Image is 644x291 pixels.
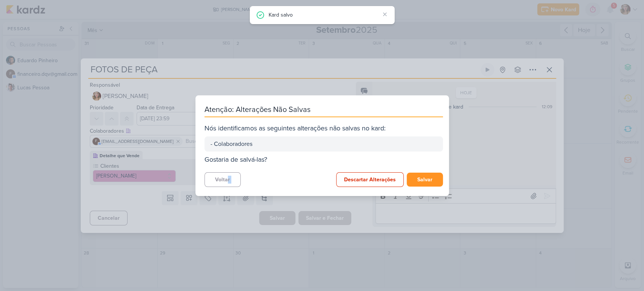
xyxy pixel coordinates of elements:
[204,123,443,133] div: Nós identificamos as seguintes alterações não salvas no kard:
[211,139,437,149] div: - Colaboradores
[407,173,443,187] button: Salvar
[269,11,380,19] div: Kard salvo
[204,104,443,117] div: Atenção: Alterações Não Salvas
[336,172,404,187] button: Descartar Alterações
[204,155,443,165] div: Gostaria de salvá-las?
[204,172,241,187] button: Voltar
